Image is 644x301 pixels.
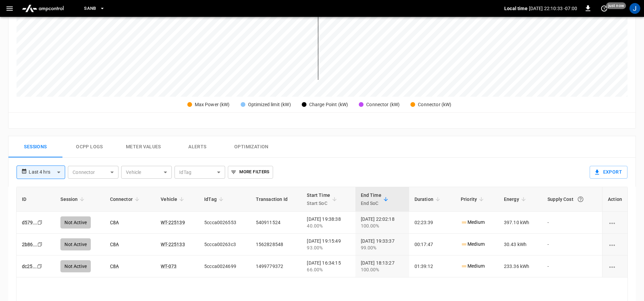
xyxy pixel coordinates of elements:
[307,199,330,207] p: Start SoC
[418,101,451,108] div: Connector (kW)
[542,255,602,277] td: -
[250,212,302,234] td: 540911524
[542,234,602,255] td: -
[529,5,577,12] p: [DATE] 22:10:33 -07:00
[161,264,177,269] a: WT-073
[461,241,485,248] p: Medium
[307,216,350,229] div: [DATE] 19:38:38
[608,263,622,270] div: charging session options
[504,195,528,203] span: Energy
[590,166,627,179] button: Export
[224,136,278,158] button: Optimization
[307,244,350,251] div: 93.00%
[199,255,250,277] td: 5ccca0024699
[199,234,250,255] td: 5ccca00263c3
[29,166,65,179] div: Last 4 hrs
[366,101,400,108] div: Connector (kW)
[161,242,185,247] a: WT-225133
[84,5,96,12] span: SanB
[499,212,542,234] td: 397.10 kWh
[361,266,404,273] div: 100.00%
[116,136,170,158] button: Meter Values
[361,238,404,251] div: [DATE] 19:33:37
[250,234,302,255] td: 1562828548
[250,187,302,212] th: Transaction Id
[250,255,302,277] td: 1499779372
[461,263,485,270] p: Medium
[542,212,602,234] td: -
[599,3,610,14] button: set refresh interval
[161,195,186,203] span: Vehicle
[81,2,108,15] button: SanB
[228,166,273,179] button: More Filters
[602,187,627,212] th: Action
[414,195,442,203] span: Duration
[409,255,455,277] td: 01:39:12
[606,2,626,9] span: just now
[307,191,339,207] span: Start TimeStart SoC
[248,101,291,108] div: Optimized limit (kW)
[22,264,37,269] a: dc25...
[361,260,404,273] div: [DATE] 18:13:27
[361,191,390,207] span: End TimeEnd SoC
[161,220,185,225] a: WT-225139
[574,193,587,205] button: The cost of your charging session based on your supply rates
[8,136,62,158] button: Sessions
[60,238,91,250] div: Not Active
[60,260,91,272] div: Not Active
[499,255,542,277] td: 233.36 kWh
[361,191,381,207] div: End Time
[37,219,44,226] div: copy
[461,195,486,203] span: Priority
[547,193,597,205] div: Supply Cost
[361,216,404,229] div: [DATE] 22:02:18
[17,187,55,212] th: ID
[307,238,350,251] div: [DATE] 19:15:49
[22,242,37,247] a: 2b86...
[608,219,622,226] div: charging session options
[307,191,330,207] div: Start Time
[409,212,455,234] td: 02:23:39
[499,234,542,255] td: 30.43 kWh
[361,199,381,207] p: End SoC
[110,264,119,269] a: C8A
[60,195,86,203] span: Session
[110,242,119,247] a: C8A
[199,212,250,234] td: 5ccca0026553
[629,3,640,14] div: profile-icon
[361,244,404,251] div: 99.00%
[60,216,91,229] div: Not Active
[17,187,627,277] table: sessions table
[309,101,348,108] div: Charge Point (kW)
[608,241,622,248] div: charging session options
[409,234,455,255] td: 00:17:47
[195,101,230,108] div: Max Power (kW)
[110,195,141,203] span: Connector
[36,263,43,270] div: copy
[110,220,119,225] a: C8A
[307,260,350,273] div: [DATE] 16:34:15
[204,195,225,203] span: IdTag
[504,5,528,12] p: Local time
[307,222,350,229] div: 40.00%
[461,219,485,226] p: Medium
[361,222,404,229] div: 100.00%
[37,241,44,248] div: copy
[22,220,37,225] a: d579...
[307,266,350,273] div: 66.00%
[170,136,224,158] button: Alerts
[19,2,66,15] img: ampcontrol.io logo
[62,136,116,158] button: Ocpp logs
